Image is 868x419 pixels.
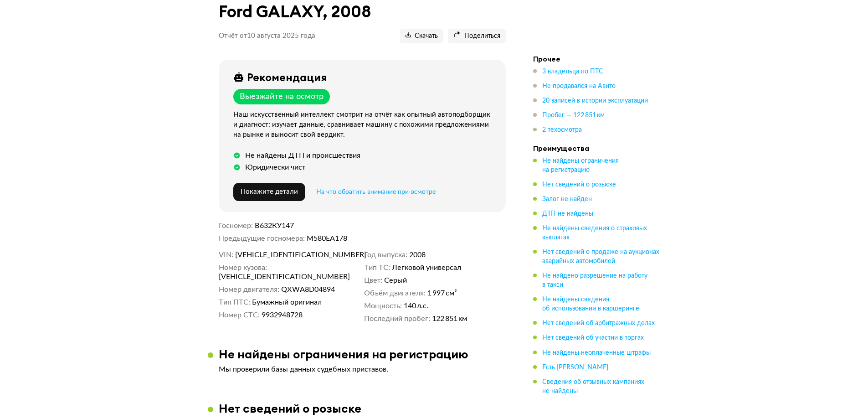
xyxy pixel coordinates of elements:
[219,234,305,243] dt: Предыдущие госномера
[392,263,461,272] span: Легковой универсал
[406,32,438,41] span: Скачать
[542,350,651,356] span: Не найдены неоплаченные штрафы
[233,183,305,201] button: Покажите детали
[364,314,430,323] dt: Последний пробег
[542,83,616,89] span: Не продавался на Авито
[219,285,279,294] dt: Номер двигателя
[364,263,390,272] dt: Тип ТС
[255,222,294,229] span: В632КУ147
[233,110,495,140] div: Наш искусственный интеллект смотрит на отчёт как опытный автоподборщик и диагност: изучает данные...
[219,347,468,361] h3: Не найдены ограничения на регистрацию
[245,163,305,172] div: Юридически чист
[364,250,407,259] dt: Год выпуска
[219,31,315,41] p: Отчёт от 10 августа 2025 года
[219,2,506,21] h1: Ford GALAXY, 2008
[542,158,619,173] span: Не найдены ограничения на регистрацию
[542,379,644,394] span: Сведения об отзывных кампаниях не найдены
[219,401,361,415] h3: Нет сведений о розыске
[241,188,298,195] span: Покажите детали
[542,211,593,217] span: ДТП не найдены
[364,289,426,298] dt: Объём двигателя
[542,181,616,188] span: Нет сведений о розыске
[542,320,655,326] span: Нет сведений об арбитражных делах
[384,276,407,285] span: Серый
[542,335,644,341] span: Нет сведений об участии в торгах
[219,298,250,307] dt: Тип ПТС
[427,289,457,298] span: 1 997 см³
[240,92,324,102] div: Выезжайте на осмотр
[281,285,335,294] span: QХWА8D04894
[542,296,639,312] span: Не найдены сведения об использовании в каршеринге
[307,234,506,243] dd: М580ЕА178
[219,365,506,374] p: Мы проверили базы данных судебных приставов.
[262,310,303,320] span: 9932948728
[542,68,603,75] span: 3 владельца по ПТС
[219,310,260,320] dt: Номер СТС
[404,301,428,310] span: 140 л.с.
[542,98,648,104] span: 20 записей в истории эксплуатации
[432,314,467,323] span: 122 851 км
[542,364,608,371] span: Есть [PERSON_NAME]
[542,112,605,119] span: Пробег — 122 851 км
[542,127,582,133] span: 2 техосмотра
[219,221,253,230] dt: Госномер
[448,29,506,43] button: Поделиться
[364,301,402,310] dt: Мощность
[542,225,647,241] span: Не найдены сведения о страховых выплатах
[453,32,500,41] span: Поделиться
[542,196,592,202] span: Залог не найден
[219,250,233,259] dt: VIN
[247,71,327,83] div: Рекомендация
[235,250,340,259] span: [VEHICLE_IDENTIFICATION_NUMBER]
[219,272,324,281] span: [VEHICLE_IDENTIFICATION_NUMBER]
[533,144,661,153] h4: Преимущества
[533,54,661,63] h4: Прочее
[219,263,267,272] dt: Номер кузова
[364,276,382,285] dt: Цвет
[542,249,659,264] span: Нет сведений о продаже на аукционах аварийных автомобилей
[400,29,443,43] button: Скачать
[252,298,322,307] span: Бумажный оригинал
[409,250,426,259] span: 2008
[316,189,436,195] span: На что обратить внимание при осмотре
[245,151,360,160] div: Не найдены ДТП и происшествия
[542,273,647,288] span: Не найдено разрешение на работу в такси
